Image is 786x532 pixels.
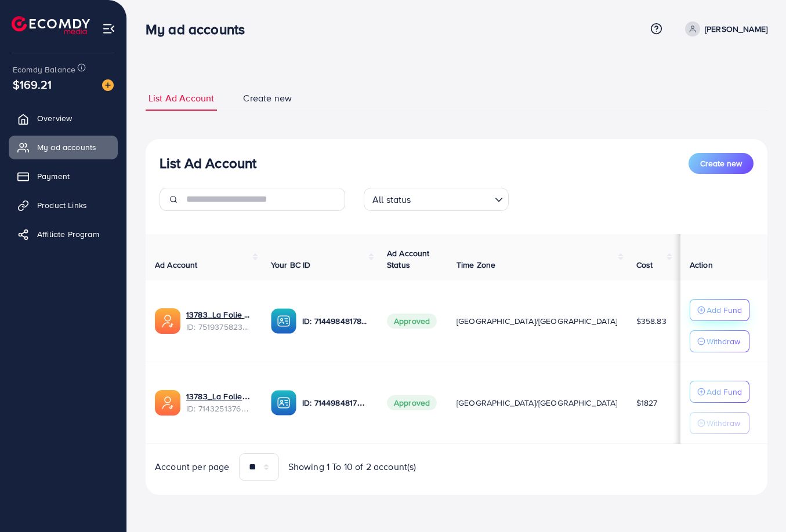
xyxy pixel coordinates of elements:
a: Overview [9,107,118,130]
p: Add Fund [707,385,742,399]
a: Payment [9,165,118,188]
div: <span class='underline'>13783_La Folie_1663571455544</span></br>7143251376586375169 [186,391,252,414]
span: ID: 7519375823531589640 [186,321,252,333]
span: [GEOGRAPHIC_DATA]/[GEOGRAPHIC_DATA] [457,397,618,409]
img: logo [12,16,90,34]
img: ic-ads-acc.e4c84228.svg [155,308,180,334]
span: Overview [37,112,72,124]
img: ic-ba-acc.ded83a64.svg [271,308,296,334]
a: My ad accounts [9,136,118,159]
span: All status [370,191,414,208]
button: Create new [689,153,754,174]
button: Withdraw [690,330,749,352]
h3: My ad accounts [146,21,254,38]
button: Add Fund [690,299,749,321]
span: Showing 1 To 10 of 2 account(s) [288,460,416,473]
span: Approved [387,395,437,410]
span: Product Links [37,199,87,211]
a: 13783_La Folie_1663571455544 [186,391,252,402]
div: Search for option [364,188,509,211]
a: Product Links [9,194,118,217]
h3: List Ad Account [160,155,256,172]
span: $169.21 [13,76,52,93]
span: My ad accounts [37,141,96,153]
p: Withdraw [707,416,740,430]
button: Add Fund [690,381,749,403]
a: [PERSON_NAME] [680,21,767,37]
span: ID: 7143251376586375169 [186,403,252,414]
img: ic-ads-acc.e4c84228.svg [155,390,180,416]
span: Account per page [155,460,230,473]
span: Payment [37,170,70,182]
span: Time Zone [457,259,495,271]
span: $1827 [636,397,658,409]
span: Approved [387,314,437,329]
span: Create new [700,158,742,169]
p: Withdraw [707,334,740,348]
p: Add Fund [707,303,742,317]
span: Your BC ID [271,259,311,271]
span: Create new [243,92,292,105]
p: ID: 7144984817879220225 [302,314,368,328]
button: Withdraw [690,412,749,434]
span: Action [690,259,713,271]
img: image [102,79,114,91]
a: Affiliate Program [9,223,118,246]
input: Search for option [415,189,490,208]
span: Affiliate Program [37,228,99,240]
span: Ad Account [155,259,198,271]
span: List Ad Account [148,92,214,105]
iframe: Chat [737,480,777,523]
p: ID: 7144984817879220225 [302,396,368,410]
span: [GEOGRAPHIC_DATA]/[GEOGRAPHIC_DATA] [457,315,618,327]
img: ic-ba-acc.ded83a64.svg [271,390,296,416]
span: Ecomdy Balance [13,64,75,75]
div: <span class='underline'>13783_La Folie LLC_1750741365237</span></br>7519375823531589640 [186,309,252,333]
a: 13783_La Folie LLC_1750741365237 [186,309,252,320]
span: $358.83 [636,315,667,327]
img: menu [102,22,115,35]
span: Ad Account Status [387,247,430,271]
p: [PERSON_NAME] [705,22,767,36]
span: Cost [636,259,653,271]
